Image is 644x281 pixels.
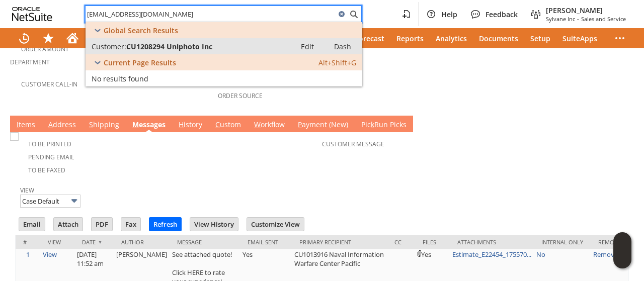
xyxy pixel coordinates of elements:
[441,10,457,19] span: Help
[486,10,518,19] span: Feedback
[593,250,618,259] a: Remove
[349,28,390,48] a: Forecast
[121,238,162,246] div: Author
[48,238,67,246] div: View
[36,28,60,48] div: Shortcuts
[46,120,78,131] a: Address
[82,238,106,246] div: Date
[132,120,139,129] span: M
[436,34,467,43] span: Analytics
[176,120,205,131] a: History
[536,250,545,259] a: No
[248,238,284,246] div: Email Sent
[247,218,304,231] input: Customize View
[355,34,384,43] span: Forecast
[179,120,184,129] span: H
[21,80,77,88] a: Customer Call-in
[54,218,83,231] input: Attach
[452,250,531,259] a: Estimate_E22454_175570...
[66,32,78,44] svg: Home
[530,34,550,43] span: Setup
[68,195,80,207] img: More Options
[12,7,52,21] svg: logo
[524,28,556,48] a: Setup
[85,28,128,48] a: Activities
[26,250,30,259] a: 1
[325,40,360,52] a: Dash:
[48,120,53,129] span: A
[18,32,30,44] svg: Recent Records
[21,45,69,53] a: Order Amount
[562,34,597,43] span: SuiteApps
[130,120,168,131] a: Messages
[20,186,34,195] a: View
[126,42,212,51] span: CU1208294 Uniphoto Inc
[430,28,473,48] a: Analytics
[92,74,148,83] span: No results found
[92,218,112,231] input: PDF
[396,34,424,43] span: Reports
[218,91,263,100] a: Order Source
[60,28,85,48] a: Home
[149,218,181,231] input: Refresh
[348,8,360,20] svg: Search
[86,70,362,86] a: No results found
[43,250,57,259] a: View
[28,153,74,161] a: Pending Email
[556,28,603,48] a: SuiteApps
[86,8,336,20] input: Search
[473,28,524,48] a: Documents
[10,132,19,141] img: Unchecked
[318,58,356,67] span: Alt+Shift+G
[28,166,65,174] a: To Be Faxed
[394,238,408,246] div: Cc
[20,195,80,208] input: Case Default
[215,120,220,129] span: C
[581,15,626,23] span: Sales and Service
[23,238,33,246] div: #
[14,120,38,131] a: Items
[121,218,140,231] input: Fax
[359,120,409,131] a: PickRun Picks
[479,34,518,43] span: Documents
[390,28,430,48] a: Reports
[213,120,244,131] a: Custom
[541,238,583,246] div: Internal Only
[252,120,287,131] a: Workflow
[92,42,126,51] span: Customer:
[598,238,621,246] div: Remove
[423,238,442,246] div: Files
[89,120,93,129] span: S
[104,26,178,35] span: Global Search Results
[17,120,19,129] span: I
[87,120,122,131] a: Shipping
[577,15,579,23] span: -
[290,40,325,52] a: Edit:
[546,15,575,23] span: Sylvane Inc
[613,251,631,269] span: Oracle Guided Learning Widget. To move around, please hold and drag
[613,232,631,268] iframe: Click here to launch Oracle Guided Learning Help Panel
[177,238,232,246] div: Message
[371,120,374,129] span: k
[608,28,632,48] div: More menus
[28,140,71,148] a: To Be Printed
[322,140,384,148] a: Customer Message
[104,58,176,67] span: Current Page Results
[457,238,526,246] div: Attachments
[299,238,379,246] div: Primary Recipient
[254,120,261,129] span: W
[616,118,628,130] a: Unrolled view on
[295,120,351,131] a: Payment (New)
[42,32,54,44] svg: Shortcuts
[86,38,362,54] a: Customer:CU1208294 Uniphoto IncEdit: Dash:
[298,120,302,129] span: P
[12,28,36,48] a: Recent Records
[190,218,238,231] input: View History
[10,58,50,66] a: Department
[19,218,45,231] input: Email
[546,6,626,15] span: [PERSON_NAME]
